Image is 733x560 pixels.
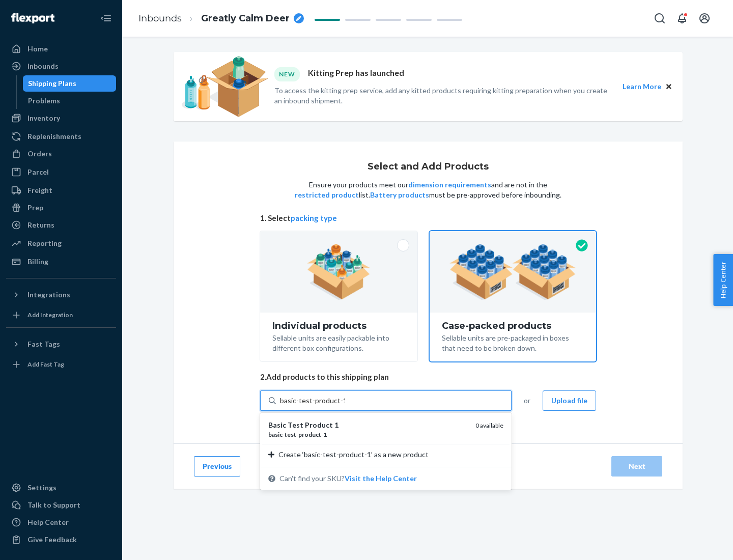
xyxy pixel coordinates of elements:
[201,12,290,25] span: Greatly Calm Deer
[475,422,503,429] span: 0 available
[345,473,417,484] button: Basic Test Product 1basic-test-product-10 availableCreate ‘basic-test-product-1’ as a new product...
[6,480,116,496] a: Settings
[307,244,371,300] img: individual-pack.facf35554cb0f1810c75b2bd6df2d64e.png
[280,396,345,406] input: Basic Test Product 1basic-test-product-10 availableCreate ‘basic-test-product-1’ as a new product...
[611,456,662,477] button: Next
[6,200,116,216] a: Prep
[27,203,43,213] div: Prep
[6,41,116,57] a: Home
[291,213,337,223] button: packing type
[6,531,116,548] button: Give Feedback
[27,360,64,369] div: Add Fast Tag
[6,110,116,126] a: Inventory
[285,431,296,438] em: test
[268,431,283,438] em: basic
[272,321,405,331] div: Individual products
[305,421,333,429] em: Product
[6,336,116,352] button: Fast Tags
[6,146,116,162] a: Orders
[27,44,48,54] div: Home
[96,8,116,29] button: Close Navigation
[288,421,303,429] em: Test
[279,473,417,484] span: Can't find your SKU?
[442,321,584,331] div: Case-packed products
[130,4,312,34] ol: breadcrumbs
[260,372,596,382] span: 2. Add products to this shipping plan
[11,13,54,23] img: Flexport logo
[368,162,489,172] h1: Select and Add Products
[27,535,77,545] div: Give Feedback
[6,514,116,530] a: Help Center
[294,180,562,200] p: Ensure your products meet our and are not in the list. must be pre-approved before inbounding.
[442,331,584,353] div: Sellable units are pre-packaged in boxes that need to be broken down.
[308,67,404,81] p: Kitting Prep has launched
[6,58,116,74] a: Inbounds
[27,339,60,349] div: Fast Tags
[449,244,576,300] img: case-pack.59cecea509d18c883b923b81aeac6d0b.png
[268,421,286,429] em: Basic
[272,331,405,353] div: Sellable units are easily packable into different box configurations.
[27,483,57,493] div: Settings
[298,431,321,438] em: product
[27,220,54,230] div: Returns
[27,257,48,267] div: Billing
[6,128,116,145] a: Replenishments
[274,67,300,81] div: NEW
[28,78,76,89] div: Shipping Plans
[27,500,80,510] div: Talk to Support
[408,180,491,190] button: dimension requirements
[6,356,116,373] a: Add Fast Tag
[334,421,339,429] em: 1
[27,61,59,71] div: Inbounds
[6,164,116,180] a: Parcel
[6,235,116,251] a: Reporting
[27,113,60,123] div: Inventory
[713,254,733,306] button: Help Center
[6,307,116,323] a: Add Integration
[6,497,116,513] a: Talk to Support
[650,8,670,29] button: Open Search Box
[27,290,70,300] div: Integrations
[370,190,429,200] button: Battery products
[27,517,69,527] div: Help Center
[295,190,359,200] button: restricted product
[260,213,596,223] span: 1. Select
[6,217,116,233] a: Returns
[524,396,530,406] span: or
[323,431,327,438] em: 1
[543,390,596,411] button: Upload file
[663,81,674,92] button: Close
[194,456,240,477] button: Previous
[23,93,117,109] a: Problems
[620,461,654,471] div: Next
[23,75,117,92] a: Shipping Plans
[27,149,52,159] div: Orders
[6,287,116,303] button: Integrations
[27,167,49,177] div: Parcel
[672,8,692,29] button: Open notifications
[27,311,73,319] div: Add Integration
[28,96,60,106] div: Problems
[6,254,116,270] a: Billing
[27,238,62,248] div: Reporting
[27,185,52,195] div: Freight
[274,86,613,106] p: To access the kitting prep service, add any kitted products requiring kitting preparation when yo...
[278,450,429,460] span: Create ‘basic-test-product-1’ as a new product
[138,13,182,24] a: Inbounds
[27,131,81,142] div: Replenishments
[623,81,661,92] button: Learn More
[6,182,116,199] a: Freight
[694,8,715,29] button: Open account menu
[268,430,467,439] div: - - -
